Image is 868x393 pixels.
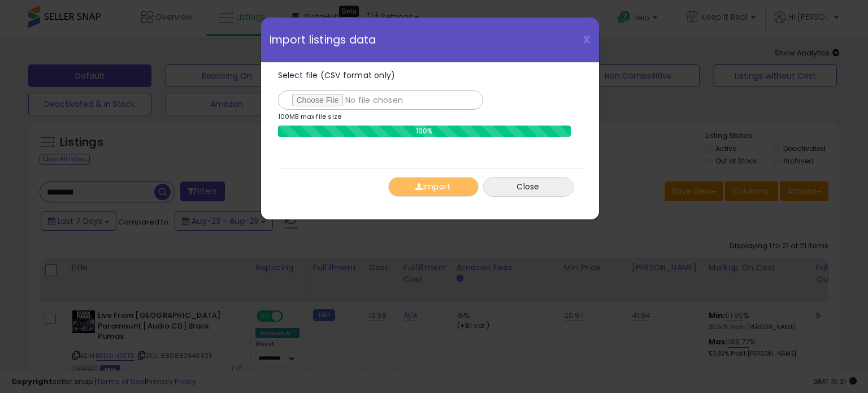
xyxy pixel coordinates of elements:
span: Select file (CSV format only) [278,70,396,81]
div: 100% [278,126,571,137]
span: Import listings data [270,34,376,45]
button: Close [483,177,574,197]
button: Import [388,177,479,197]
p: 100MB max file size [278,114,342,120]
span: X [583,32,591,47]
